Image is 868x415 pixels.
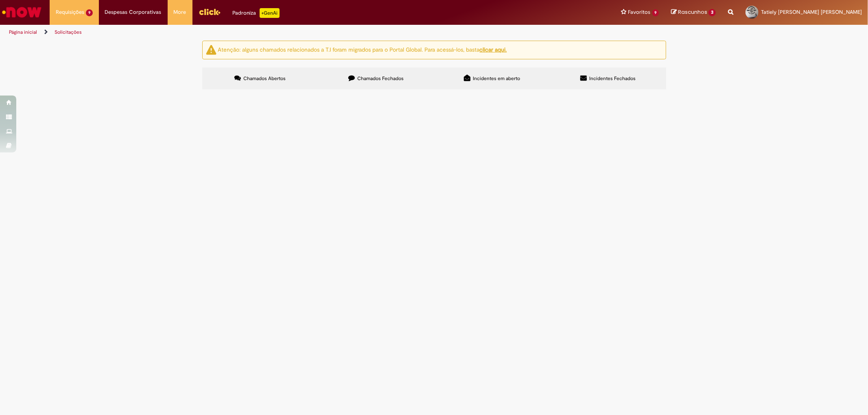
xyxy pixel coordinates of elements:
span: Incidentes Fechados [589,75,636,82]
span: 9 [86,9,93,16]
a: Página inicial [9,29,37,35]
p: +GenAi [260,8,280,18]
img: click_logo_yellow_360x200.png [199,6,221,18]
span: Despesas Corporativas [105,8,162,16]
span: Favoritos [628,8,651,16]
ng-bind-html: Atenção: alguns chamados relacionados a T.I foram migrados para o Portal Global. Para acessá-los,... [218,46,507,53]
span: Requisições [56,8,84,16]
div: Padroniza [233,8,280,18]
span: Chamados Fechados [357,75,404,82]
span: 9 [652,9,659,16]
span: Rascunhos [678,8,707,16]
span: Tatiely [PERSON_NAME] [PERSON_NAME] [761,9,862,15]
ul: Trilhas de página [6,25,573,40]
span: 3 [708,9,716,16]
a: clicar aqui. [480,46,507,53]
span: Incidentes em aberto [473,75,520,82]
img: ServiceNow [1,4,43,20]
a: Rascunhos [671,9,716,16]
span: Chamados Abertos [243,75,286,82]
a: Solicitações [55,29,82,35]
span: More [174,8,186,16]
